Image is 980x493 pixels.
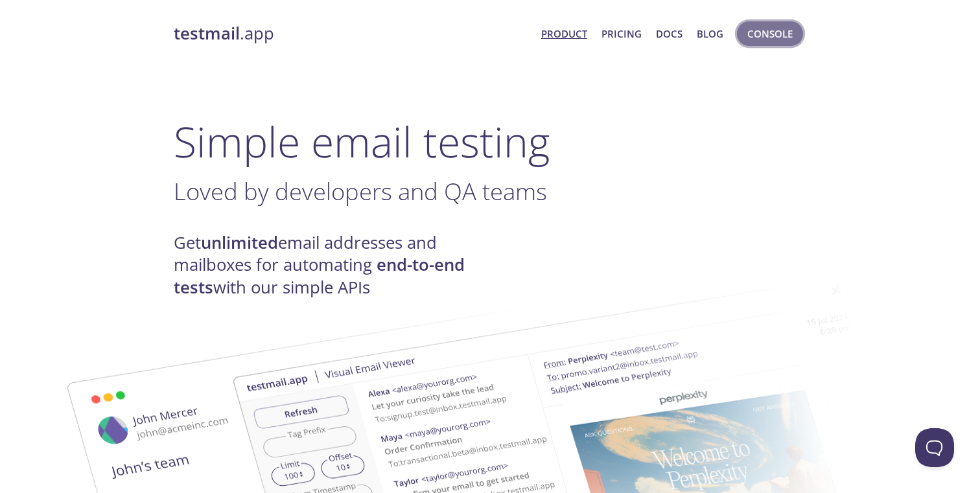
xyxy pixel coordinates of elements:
[174,253,465,298] strong: end-to-end tests
[747,25,793,42] span: Console
[697,25,723,42] a: Blog
[201,231,278,254] strong: unlimited
[174,232,490,299] h4: Get email addresses and mailboxes for automating with our simple APIs
[174,22,240,45] strong: testmail
[174,23,531,45] a: testmail.app
[174,117,806,166] h1: Simple email testing
[656,25,682,42] a: Docs
[737,21,803,46] button: Console
[915,428,954,467] iframe: Help Scout Beacon - Open
[601,25,642,42] a: Pricing
[174,175,547,207] span: Loved by developers and QA teams
[541,25,587,42] a: Product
